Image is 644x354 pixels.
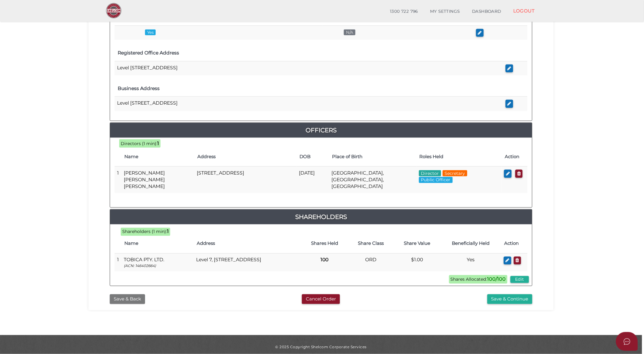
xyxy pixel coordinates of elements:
[115,45,503,61] th: Registered Office Address
[157,141,159,146] b: 1
[296,167,329,193] td: [DATE]
[299,154,326,159] h4: DOB
[121,167,194,193] td: [PERSON_NAME] [PERSON_NAME] [PERSON_NAME]
[115,81,503,97] th: Business Address
[466,5,507,18] a: DASHBOARD
[115,253,121,272] td: 1
[420,154,499,159] h4: Roles Held
[332,154,413,159] h4: Place of Birth
[302,294,340,304] button: Cancel Order
[443,170,467,176] span: Secretary
[419,177,453,183] span: Public Officer
[194,167,296,193] td: [STREET_ADDRESS]
[124,263,192,269] p: (ACN: 146402664)
[504,241,525,246] h4: Action
[440,253,501,272] td: Yes
[197,241,298,246] h4: Address
[487,294,532,304] button: Save & Continue
[167,229,169,234] b: 1
[348,253,394,272] td: ORD
[124,154,191,159] h4: Name
[351,241,391,246] h4: Share Class
[122,229,167,234] span: Shareholders (1 min):
[449,275,507,284] span: Shares Allocated:
[115,61,503,75] td: Level [STREET_ADDRESS]
[110,125,532,135] a: Officers
[616,332,638,351] button: Open asap
[115,167,121,193] td: 1
[394,253,440,272] td: $1.00
[194,253,301,272] td: Level 7, [STREET_ADDRESS]
[511,276,529,283] button: Edit
[397,241,437,246] h4: Share Value
[110,294,145,304] button: Save & Back
[115,97,503,111] td: Level [STREET_ADDRESS]
[505,154,525,159] h4: Action
[121,141,157,146] span: Directors (1 min):
[93,344,549,349] div: © 2025 Copyright Shelcom Corporate Services
[329,167,416,193] td: [GEOGRAPHIC_DATA], [GEOGRAPHIC_DATA], [GEOGRAPHIC_DATA]
[197,154,293,159] h4: Address
[419,170,441,176] span: Director
[443,241,498,246] h4: Beneficially Held
[145,29,156,35] span: Yes
[344,29,355,35] span: N/A
[304,241,345,246] h4: Shares Held
[124,241,191,246] h4: Name
[321,257,329,263] b: 100
[487,276,506,282] b: 100/100
[507,5,541,17] a: LOGOUT
[384,5,424,18] a: 1300 722 796
[424,5,466,18] a: MY SETTINGS
[121,253,194,272] td: TOBICA PTY. LTD.
[110,212,532,222] a: Shareholders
